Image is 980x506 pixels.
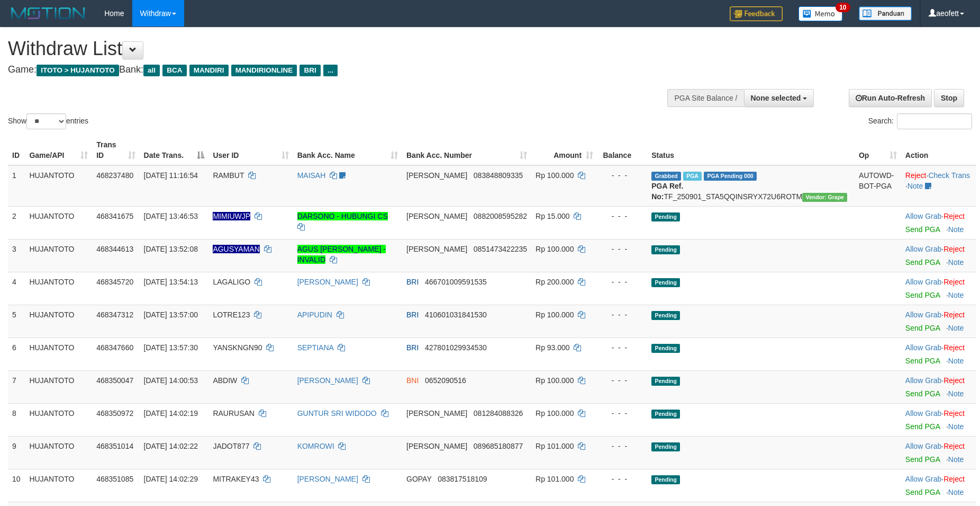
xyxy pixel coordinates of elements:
[96,245,133,253] span: 468344613
[536,409,574,418] span: Rp 100.000
[905,409,941,418] a: Allow Grab
[143,65,160,76] span: all
[474,409,523,418] span: Copy 081284088326 to clipboard
[8,272,25,305] td: 4
[943,245,965,253] a: Reject
[651,172,681,181] span: Grabbed
[406,376,419,385] span: BNI
[602,375,643,386] div: - - -
[144,475,198,483] span: [DATE] 14:02:29
[934,89,964,107] a: Stop
[647,135,855,165] th: Status
[536,442,574,450] span: Rp 101.000
[536,376,574,385] span: Rp 100.000
[406,343,419,352] span: BRI
[905,324,940,332] a: Send PGA
[8,338,25,370] td: 6
[948,488,964,496] a: Note
[536,212,570,220] span: Rp 15.000
[96,171,133,180] span: 468237480
[928,171,970,180] a: Check Trans
[943,442,965,450] a: Reject
[293,135,402,165] th: Bank Acc. Name: activate to sort column ascending
[25,165,92,207] td: HUJANTOTO
[297,278,358,286] a: [PERSON_NAME]
[651,442,680,451] span: Pending
[905,212,943,220] span: ·
[751,94,801,102] span: None selected
[8,5,88,21] img: MOTION_logo.png
[406,245,467,253] span: [PERSON_NAME]
[8,469,25,502] td: 10
[474,442,523,450] span: Copy 089685180877 to clipboard
[438,475,487,483] span: Copy 083817518109 to clipboard
[943,409,965,418] a: Reject
[96,475,133,483] span: 468351085
[144,409,198,418] span: [DATE] 14:02:19
[651,311,680,320] span: Pending
[474,245,527,253] span: Copy 0851473422235 to clipboard
[905,225,940,234] a: Send PGA
[25,403,92,436] td: HUJANTOTO
[602,211,643,221] div: - - -
[25,436,92,469] td: HUJANTOTO
[144,245,198,253] span: [DATE] 13:52:08
[144,343,198,352] span: [DATE] 13:57:30
[905,343,941,352] a: Allow Grab
[8,403,25,436] td: 8
[8,370,25,403] td: 7
[536,171,574,180] span: Rp 100.000
[213,343,262,352] span: YANSKNGN90
[144,171,198,180] span: [DATE] 11:16:54
[25,305,92,338] td: HUJANTOTO
[425,343,487,352] span: Copy 427801029934530 to clipboard
[25,469,92,502] td: HUJANTOTO
[905,376,941,385] a: Allow Grab
[536,245,574,253] span: Rp 100.000
[948,324,964,332] a: Note
[406,212,467,220] span: [PERSON_NAME]
[8,135,25,165] th: ID
[96,376,133,385] span: 468350047
[8,113,88,129] label: Show entries
[213,409,255,418] span: RAURUSAN
[536,310,574,319] span: Rp 100.000
[651,245,680,254] span: Pending
[905,278,941,286] a: Allow Grab
[651,475,680,484] span: Pending
[25,370,92,403] td: HUJANTOTO
[905,343,943,352] span: ·
[905,475,941,483] a: Allow Grab
[704,172,757,181] span: PGA Pending
[8,436,25,469] td: 9
[96,442,133,450] span: 468351014
[425,376,466,385] span: Copy 0652090516 to clipboard
[144,376,198,385] span: [DATE] 14:00:53
[213,310,250,319] span: LOTRE123
[905,310,943,319] span: ·
[905,422,940,431] a: Send PGA
[905,357,940,365] a: Send PGA
[868,113,972,129] label: Search:
[901,436,976,469] td: ·
[948,225,964,234] a: Note
[602,441,643,451] div: - - -
[908,182,923,190] a: Note
[855,165,901,207] td: AUTOWD-BOT-PGA
[602,277,643,287] div: - - -
[25,272,92,305] td: HUJANTOTO
[213,212,250,220] span: Nama rekening ada tanda titik/strip, harap diedit
[905,310,941,319] a: Allow Grab
[25,135,92,165] th: Game/API: activate to sort column ascending
[208,135,293,165] th: User ID: activate to sort column ascending
[96,310,133,319] span: 468347312
[901,135,976,165] th: Action
[297,310,332,319] a: APIPUDIN
[901,272,976,305] td: ·
[96,343,133,352] span: 468347660
[474,171,523,180] span: Copy 083848809335 to clipboard
[25,239,92,272] td: HUJANTOTO
[905,376,943,385] span: ·
[602,408,643,419] div: - - -
[905,409,943,418] span: ·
